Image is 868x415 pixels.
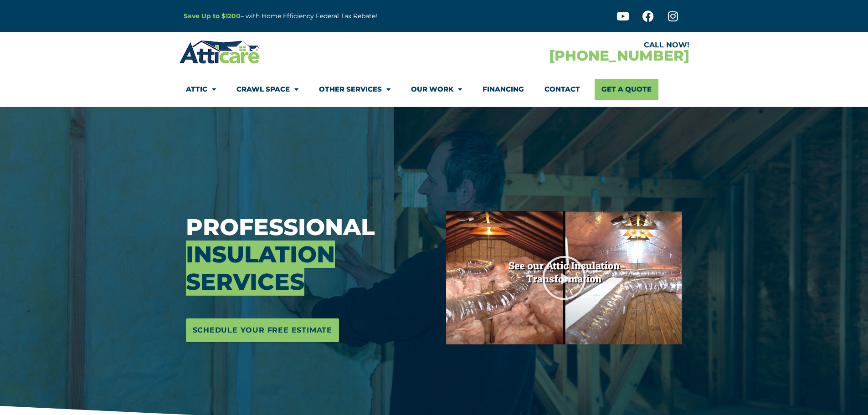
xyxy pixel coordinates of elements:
[186,318,339,342] a: Schedule Your Free Estimate
[595,79,658,100] a: Get A Quote
[544,79,580,100] a: Contact
[411,79,462,100] a: Our Work
[186,79,216,100] a: Attic
[186,79,683,100] nav: Menu
[193,323,333,338] span: Schedule Your Free Estimate
[186,214,433,296] h3: Professional
[483,79,524,100] a: Financing
[186,241,335,296] span: Insulation Services
[434,41,689,49] div: CALL NOW!
[184,12,241,20] a: Save Up to $1200
[236,79,298,100] a: Crawl Space
[184,11,479,21] p: – with Home Efficiency Federal Tax Rebate!
[541,255,587,301] div: Play Video
[319,79,390,100] a: Other Services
